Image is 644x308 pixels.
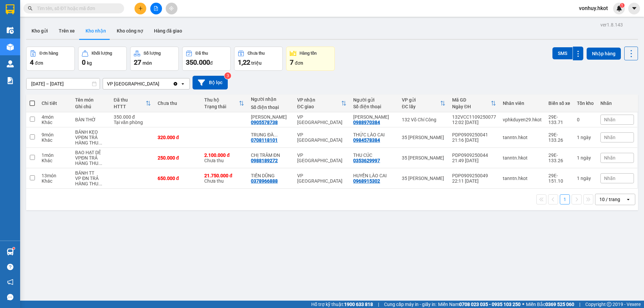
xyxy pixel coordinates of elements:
span: notification [7,279,13,285]
div: Phạm Anh Tuấn [251,114,290,120]
div: 29E-151.10 [548,173,570,184]
span: kg [87,60,92,66]
span: message [7,294,13,300]
span: aim [169,6,174,11]
div: Người nhận [251,97,290,102]
button: Khối lượng0kg [78,47,127,71]
div: 0905578738 [251,120,278,125]
span: 350.000 [186,58,210,66]
div: Chi tiết [42,101,68,106]
button: Chưa thu1,22 triệu [234,47,283,71]
div: Nhân viên [503,101,542,106]
div: Đơn hàng [40,51,58,56]
div: 22:11 [DATE] [452,178,496,184]
div: Thu hộ [204,97,239,103]
div: Hàng tồn [300,51,317,56]
span: Cung cấp máy in - giấy in: [384,301,436,308]
div: BÀN THỜ [75,117,107,122]
div: VP [GEOGRAPHIC_DATA] [297,173,346,184]
div: THỨC LÀO CAI [353,132,395,137]
span: ngày [581,176,591,181]
div: HTTT [114,104,146,109]
span: 27 [134,58,141,66]
div: 1 món [42,152,68,158]
div: 29E-133.71 [548,114,570,125]
span: vonhuy.hkot [574,4,613,12]
div: Nhãn [600,101,634,106]
div: 0988189272 [251,158,278,163]
div: Đã thu [114,97,146,103]
span: món [143,60,152,66]
div: Khác [42,158,68,163]
span: 1 [621,3,623,8]
span: file-add [154,6,158,11]
div: Khác [42,137,68,143]
div: Tồn kho [577,101,594,106]
span: đơn [35,60,43,66]
div: Số lượng [144,51,161,56]
div: 1 [577,135,594,140]
div: 0968915302 [353,178,380,184]
strong: 0369 525 060 [545,302,574,307]
div: Chưa thu [204,152,244,163]
div: Người gửi [353,97,395,103]
button: Trên xe [53,23,80,39]
div: 0353629997 [353,158,380,163]
sup: 1 [620,3,625,8]
strong: 1900 633 818 [344,302,373,307]
span: search [28,6,33,11]
div: vphkduyen29.hkot [503,117,542,122]
span: ... [98,140,102,145]
span: 0 [82,58,86,66]
div: ĐC giao [297,104,341,109]
input: Select a date range. [26,78,100,89]
img: icon-new-feature [616,5,622,11]
span: Miền Nam [438,301,521,308]
div: 1 [577,176,594,181]
div: Chưa thu [248,51,265,56]
div: 0708118101 [251,137,278,143]
button: Hàng tồn7đơn [286,47,335,71]
button: Kho nhận [80,23,111,39]
div: 250.000 đ [158,155,198,161]
span: Nhãn [604,117,615,122]
span: plus [138,6,143,11]
div: 650.000 đ [158,176,198,181]
div: 10 / trang [599,196,620,203]
div: BAO HẠT DẺ [75,150,107,155]
img: warehouse-icon [7,44,14,51]
div: PDP0909250049 [452,173,496,178]
div: 132VCC1109250077 [452,114,496,120]
div: BÁNH TT [75,170,107,176]
sup: 1 [13,247,15,249]
div: Biển số xe [548,101,570,106]
span: 1,22 [238,58,250,66]
th: Toggle SortBy [201,95,248,112]
div: 21.750.000 đ [204,173,244,178]
div: 21:16 [DATE] [452,137,496,143]
button: Hàng đã giao [149,23,187,39]
div: tanntn.hkot [503,176,542,181]
span: ... [98,161,102,166]
span: question-circle [7,264,13,270]
div: THU CÚC [353,152,395,158]
span: | [579,301,580,308]
span: Nhãn [604,135,615,140]
div: BÁNH KẸO [75,129,107,135]
div: 35 [PERSON_NAME] [402,135,445,140]
button: Đã thu350.000đ [182,47,231,71]
span: ngày [581,135,591,140]
button: Kho gửi [26,23,53,39]
div: Tên món [75,97,107,103]
div: VP gửi [402,97,440,103]
button: file-add [150,3,162,14]
button: plus [135,3,146,14]
div: 35 [PERSON_NAME] [402,155,445,161]
div: PDP0909250044 [452,152,496,158]
div: Ngày ĐH [452,104,491,109]
div: 13 món [42,173,68,178]
button: aim [166,3,177,14]
img: warehouse-icon [7,27,14,34]
input: Selected VP Đà Nẵng. [160,80,161,87]
div: Chưa thu [204,173,244,184]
